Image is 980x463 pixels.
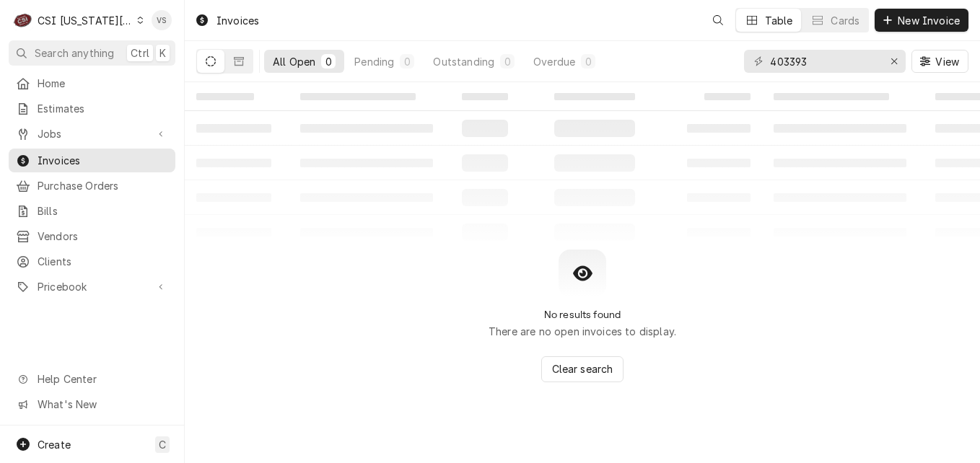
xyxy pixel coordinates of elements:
table: All Open Invoices List Loading [185,82,980,250]
button: New Invoice [875,9,968,32]
a: Go to What's New [9,392,175,416]
span: ‌ [704,93,751,100]
a: Go to Pricebook [9,275,175,299]
span: Clear search [549,361,616,376]
button: Search anythingCtrlK [9,40,175,66]
a: Home [9,71,175,95]
span: Vendors [38,229,168,244]
div: Pending [354,54,394,69]
button: View [911,50,968,73]
span: ‌ [196,93,254,100]
span: Create [38,438,71,451]
button: Open search [706,9,730,32]
a: Go to Help Center [9,367,175,391]
div: 0 [403,54,411,69]
button: Clear search [541,356,624,382]
span: Pricebook [38,279,146,294]
span: K [159,45,166,61]
div: 0 [324,54,333,69]
span: Help Center [38,371,167,387]
span: Invoices [38,153,168,168]
a: Estimates [9,97,175,120]
div: All Open [273,54,315,69]
span: Ctrl [131,45,149,61]
a: Go to Jobs [9,122,175,146]
span: Bills [38,203,168,219]
p: There are no open invoices to display. [489,324,676,339]
div: CSI [US_STATE][GEOGRAPHIC_DATA] [38,13,133,28]
div: CSI Kansas City's Avatar [13,10,33,30]
span: ‌ [554,93,635,100]
a: Invoices [9,149,175,172]
div: VS [152,10,172,30]
span: ‌ [300,93,416,100]
span: New Invoice [895,13,963,28]
div: Cards [831,13,859,28]
span: Jobs [38,126,146,141]
div: C [13,10,33,30]
span: ‌ [774,93,889,100]
div: Outstanding [433,54,494,69]
div: Vicky Stuesse's Avatar [152,10,172,30]
span: Search anything [35,45,114,61]
a: Bills [9,199,175,223]
div: Overdue [533,54,575,69]
span: What's New [38,397,167,412]
span: C [159,437,166,452]
span: Home [38,76,168,91]
div: 0 [503,54,512,69]
div: Table [765,13,793,28]
a: Clients [9,250,175,273]
div: 0 [584,54,592,69]
span: Estimates [38,101,168,116]
a: Vendors [9,224,175,248]
span: View [932,54,962,69]
input: Keyword search [770,50,878,73]
span: ‌ [462,93,508,100]
button: Erase input [883,50,906,73]
h2: No results found [544,309,621,321]
span: Clients [38,254,168,269]
span: Purchase Orders [38,178,168,193]
a: Purchase Orders [9,174,175,198]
